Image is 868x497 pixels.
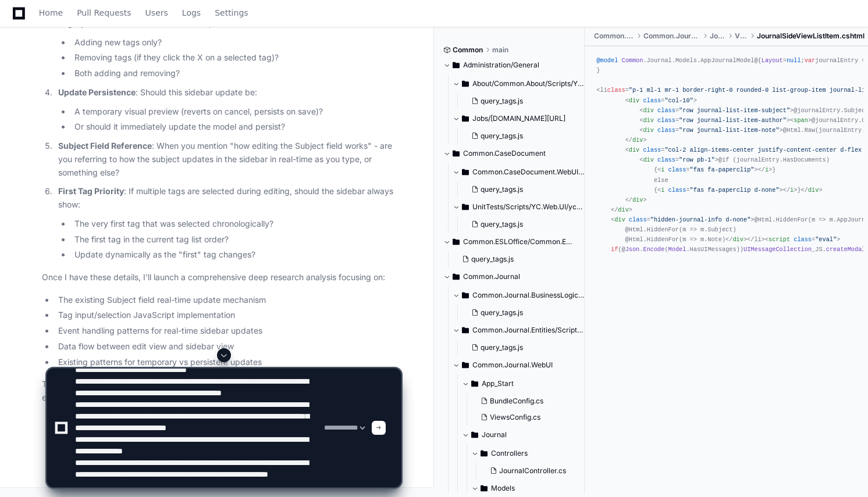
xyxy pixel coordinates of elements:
[668,166,686,173] span: class
[679,156,715,163] span: "row pb-1"
[629,216,647,223] span: class
[462,288,469,302] svg: Directory
[453,58,460,72] svg: Directory
[632,137,643,144] span: div
[481,220,523,229] span: query_tags.js
[453,146,460,160] svg: Directory
[643,107,653,114] span: div
[453,109,585,128] button: Jobs/[DOMAIN_NAME][URL]
[657,156,675,163] span: class
[790,117,812,124] span: < >
[735,31,748,41] span: Views
[668,187,686,194] span: class
[690,246,737,253] span: HasUIMessages
[472,326,585,335] span: Common.Journal.Entities/Scripts/YC.Web.UI/ycQuery
[462,112,469,126] svg: Directory
[453,235,460,249] svg: Directory
[463,237,576,246] span: Common.ESLOffice/Common.ESLOffice.Template/Scripts/YC.Web.UI/ycQuery
[472,202,585,212] span: UnitTests/Scripts/YC.Web.UI/ycQuery
[826,246,866,253] span: createModal
[765,236,840,243] span: < = >
[457,251,569,267] button: query_tags.js
[625,196,647,203] span: </ >
[690,166,755,173] span: "fas fa-paperclip"
[643,146,661,153] span: class
[664,96,693,103] span: "col-10"
[801,187,823,194] span: </ >
[611,206,632,213] span: </ >
[725,236,747,243] span: </ >
[481,131,523,141] span: query_tags.js
[472,167,585,177] span: Common.CaseDocument.WebUI/Scripts/YC.Web.UI/YCQuery
[611,246,618,253] span: if
[618,206,628,213] span: div
[71,248,401,262] li: Update dynamically as the "first" tag changes?
[643,156,653,163] span: div
[467,181,578,198] button: query_tags.js
[794,236,812,243] span: class
[443,267,576,286] button: Common.Journal
[783,187,798,194] span: </ >
[472,291,585,300] span: Common.Journal.BusinessLogic/Scripts/YC.Web.UI/ycQuery
[732,236,743,243] span: div
[443,233,576,251] button: Common.ESLOffice/Common.ESLOffice.Template/Scripts/YC.Web.UI/ycQuery
[481,96,523,106] span: query_tags.js
[467,128,578,144] button: query_tags.js
[467,339,578,356] button: query_tags.js
[639,127,782,134] span: < = >
[769,236,790,243] span: script
[462,323,469,337] svg: Directory
[58,87,136,97] strong: Update Persistence
[71,36,401,49] li: Adding new tags only?
[679,117,787,124] span: "row journal-list-item-author"
[621,57,643,64] span: Common
[625,137,647,144] span: </ >
[71,51,401,65] li: Removing tags (if they click the X on a selected tag)?
[625,246,640,253] span: Json
[71,67,401,80] li: Both adding and removing?
[790,187,794,194] span: i
[71,105,401,119] li: A temporary visual preview (reverts on cancel, persists on save)?
[650,216,751,223] span: "hidden-journal-info d-none"
[815,236,837,243] span: "eval"
[463,60,539,70] span: Administration/General
[215,9,248,16] span: Settings
[639,117,790,124] span: < = >
[453,163,585,181] button: Common.CaseDocument.WebUI/Scripts/YC.Web.UI/YCQuery
[55,309,401,322] li: Tag input/selection JavaScript implementation
[657,187,783,194] span: < = >
[675,57,697,64] span: Models
[657,166,758,173] span: < = >
[679,127,780,134] span: "row journal-list-item-note"
[762,57,783,64] span: Layout
[58,141,152,151] strong: Subject Field Reference
[596,57,618,64] span: @model
[758,166,773,173] span: </ >
[700,57,754,64] span: AppJournalModel
[481,185,523,194] span: query_tags.js
[55,340,401,353] li: Data flow between edit view and sidebar view
[471,255,514,264] span: query_tags.js
[657,107,675,114] span: class
[632,196,643,203] span: div
[668,246,686,253] span: Model
[453,286,585,305] button: Common.Journal.BusinessLogic/Scripts/YC.Web.UI/ycQuery
[472,79,585,88] span: About/Common.About/Scripts/YC.Web.UI/ycQuery
[808,187,819,194] span: div
[787,57,801,64] span: null
[625,96,697,103] span: < = >
[71,233,401,246] li: The first tag in the current tag list order?
[794,117,808,124] span: span
[805,57,815,64] span: var
[453,74,585,93] button: About/Common.About/Scripts/YC.Web.UI/ycQuery
[467,216,578,233] button: query_tags.js
[58,18,119,28] strong: Tag Operations
[58,185,401,212] p: : If multiple tags are selected during editing, should the sidebar always show:
[453,198,585,216] button: UnitTests/Scripts/YC.Web.UI/ycQuery
[55,294,401,307] li: The existing Subject field real-time update mechanism
[639,156,718,163] span: < = >
[481,308,523,317] span: query_tags.js
[661,166,664,173] span: i
[58,186,124,196] strong: First Tag Priority
[690,187,780,194] span: "fas fa-paperclip d-none"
